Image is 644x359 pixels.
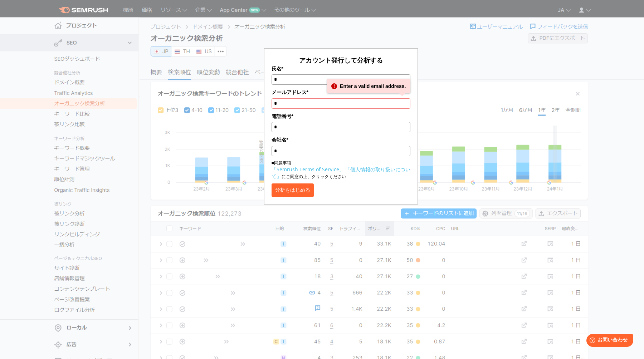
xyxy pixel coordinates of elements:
[299,56,383,64] span: アカウント発行して分析する
[272,160,410,180] p: ■同意事項 にご同意の上、クリックください
[272,183,314,197] button: 分析をはじめる
[327,79,410,93] div: Enter a valid email address.
[272,166,344,173] a: 「Semrush Terms of Service」
[272,112,410,120] label: 電話番号*
[272,166,410,179] a: 「個人情報の取り扱いについて」
[272,88,410,96] label: メールアドレス*
[580,331,636,351] iframe: Help widget launcher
